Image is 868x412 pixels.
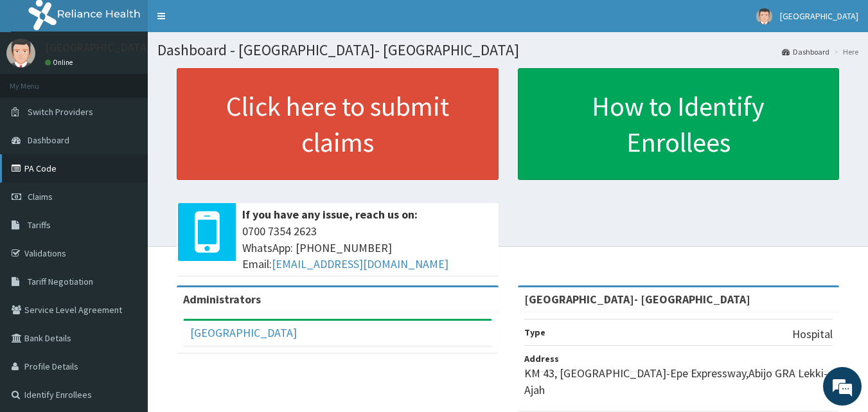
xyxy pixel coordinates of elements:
[272,256,448,271] a: [EMAIL_ADDRESS][DOMAIN_NAME]
[28,134,69,146] span: Dashboard
[518,68,840,180] a: How to Identify Enrollees
[211,6,242,37] div: Minimize live chat window
[524,353,559,364] b: Address
[24,64,52,96] img: d_794563401_company_1708531726252_794563401
[831,46,858,57] li: Here
[177,68,499,180] a: Click here to submit claims
[756,8,772,24] img: User Image
[28,106,93,118] span: Switch Providers
[67,72,216,89] div: Chat with us now
[524,292,750,307] strong: [GEOGRAPHIC_DATA]- [GEOGRAPHIC_DATA]
[28,219,51,231] span: Tariffs
[524,327,545,338] b: Type
[792,326,833,343] p: Hospital
[45,42,151,53] p: [GEOGRAPHIC_DATA]
[157,42,858,58] h1: Dashboard - [GEOGRAPHIC_DATA]- [GEOGRAPHIC_DATA]
[75,124,177,254] span: We're online!
[190,325,297,340] a: [GEOGRAPHIC_DATA]
[782,46,829,57] a: Dashboard
[6,275,245,320] textarea: Type your message and hit 'Enter'
[28,276,93,287] span: Tariff Negotiation
[28,191,53,202] span: Claims
[45,58,76,67] a: Online
[6,39,35,67] img: User Image
[780,10,858,22] span: [GEOGRAPHIC_DATA]
[524,365,833,398] p: KM 43, [GEOGRAPHIC_DATA]-Epe Expressway,Abijo GRA Lekki-Ajah
[242,207,418,222] b: If you have any issue, reach us on:
[183,292,261,307] b: Administrators
[242,223,492,273] span: 0700 7354 2623 WhatsApp: [PHONE_NUMBER] Email:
